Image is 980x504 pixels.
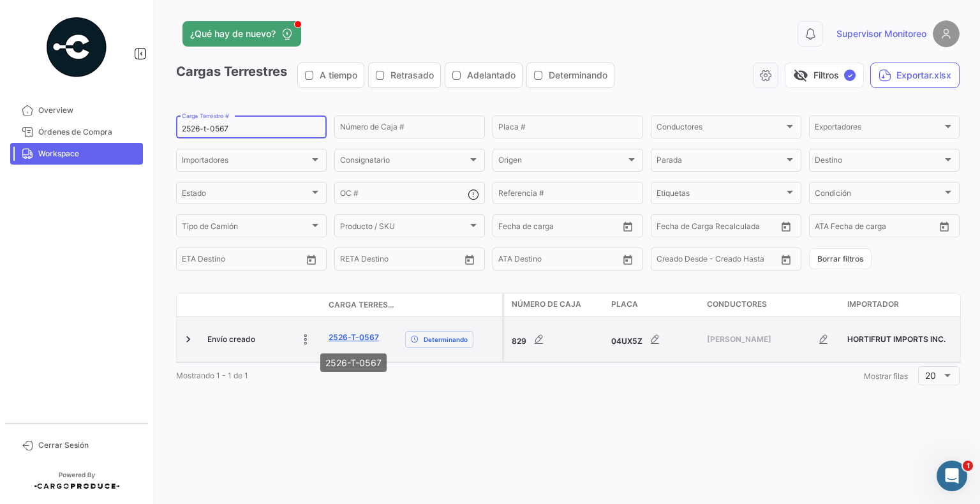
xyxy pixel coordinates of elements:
[716,256,774,265] input: Creado Hasta
[329,332,379,343] a: 2526-T-0567
[38,148,138,159] span: Workspace
[836,27,926,40] span: Supervisor Monitoreo
[182,191,309,200] span: Estado
[340,256,363,265] input: Desde
[702,293,842,316] datatable-header-cell: Conductores
[815,124,942,133] span: Exportadores
[815,191,942,200] span: Condición
[190,27,276,40] span: ¿Qué hay de nuevo?
[611,327,697,352] div: 04UX5Z
[320,353,387,372] div: 2526-T-0567
[863,223,920,232] input: ATA Hasta
[498,158,626,167] span: Origen
[657,124,784,133] span: Conductores
[933,20,960,47] img: placeholder-user.png
[202,300,323,310] datatable-header-cell: Estado
[445,63,522,87] button: Adelantado
[320,69,357,82] span: A tiempo
[815,158,942,167] span: Destino
[372,256,429,265] input: Hasta
[847,299,899,310] span: Importador
[467,69,516,82] span: Adelantado
[870,63,960,88] button: Exportar.xlsx
[963,461,973,471] span: 1
[38,126,138,138] span: Órdenes de Compra
[657,158,784,167] span: Parada
[611,299,638,310] span: Placa
[549,69,607,82] span: Determinando
[785,63,864,88] button: visibility_offFiltros✓
[10,100,143,121] a: Overview
[329,299,395,311] span: Carga Terrestre #
[606,293,702,316] datatable-header-cell: Placa
[504,293,606,316] datatable-header-cell: Número de Caja
[207,334,255,345] span: Envío creado
[214,256,271,265] input: Hasta
[937,461,967,491] iframe: Intercom live chat
[182,223,309,232] span: Tipo de Camión
[323,294,400,316] datatable-header-cell: Carga Terrestre #
[815,223,854,232] input: ATA Desde
[530,223,588,232] input: Hasta
[793,68,808,83] span: visibility_off
[176,63,618,88] h3: Cargas Terrestres
[424,334,468,345] span: Determinando
[182,256,205,265] input: Desde
[618,250,637,269] button: Open calendar
[182,158,309,167] span: Importadores
[776,217,796,236] button: Open calendar
[512,299,581,310] span: Número de Caja
[618,217,637,236] button: Open calendar
[844,70,856,81] span: ✓
[842,293,957,316] datatable-header-cell: Importador
[10,121,143,143] a: Órdenes de Compra
[776,250,796,269] button: Open calendar
[707,334,811,345] span: [PERSON_NAME]
[864,371,908,381] span: Mostrar filas
[657,191,784,200] span: Etiquetas
[657,223,679,232] input: Desde
[390,69,434,82] span: Retrasado
[182,333,195,346] a: Expand/Collapse Row
[498,256,537,265] input: ATA Desde
[400,300,502,310] datatable-header-cell: Delay Status
[847,334,946,344] span: HORTIFRUT IMPORTS INC.
[340,223,468,232] span: Producto / SKU
[809,248,872,269] button: Borrar filtros
[302,250,321,269] button: Open calendar
[925,370,936,381] span: 20
[688,223,746,232] input: Hasta
[45,15,108,79] img: powered-by.png
[707,299,767,310] span: Conductores
[38,105,138,116] span: Overview
[527,63,614,87] button: Determinando
[460,250,479,269] button: Open calendar
[369,63,440,87] button: Retrasado
[182,21,301,47] button: ¿Qué hay de nuevo?
[340,158,468,167] span: Consignatario
[512,327,601,352] div: 829
[935,217,954,236] button: Open calendar
[657,256,708,265] input: Creado Desde
[498,223,521,232] input: Desde
[298,63,364,87] button: A tiempo
[546,256,604,265] input: ATA Hasta
[10,143,143,165] a: Workspace
[38,440,138,451] span: Cerrar Sesión
[176,371,248,380] span: Mostrando 1 - 1 de 1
